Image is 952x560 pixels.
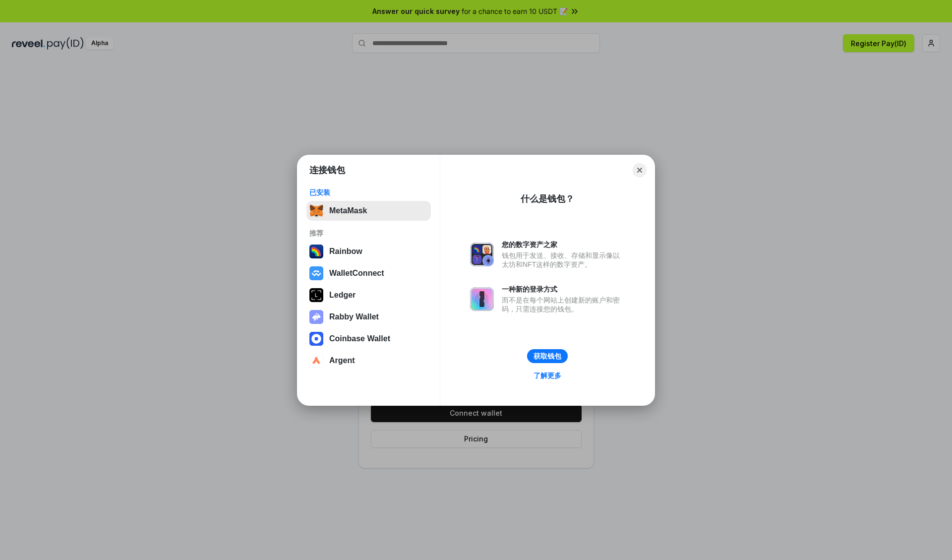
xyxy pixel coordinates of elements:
[306,263,431,283] button: WalletConnect
[329,312,379,321] div: Rabby Wallet
[309,310,323,324] img: svg+xml,%3Csvg%20xmlns%3D%22http%3A%2F%2Fwww.w3.org%2F2000%2Fsvg%22%20fill%3D%22none%22%20viewBox...
[306,201,431,221] button: MetaMask
[306,329,431,349] button: Coinbase Wallet
[502,251,625,269] div: 钱包用于发送、接收、存储和显示像以太坊和NFT这样的数字资产。
[306,242,431,261] button: Rainbow
[470,287,494,311] img: svg+xml,%3Csvg%20xmlns%3D%22http%3A%2F%2Fwww.w3.org%2F2000%2Fsvg%22%20fill%3D%22none%22%20viewBox...
[309,229,428,238] div: 推荐
[329,247,362,256] div: Rainbow
[502,296,625,313] div: 而不是在每个网站上创建新的账户和密码，只需连接您的钱包。
[521,193,574,205] div: 什么是钱包？
[309,245,323,258] img: svg+xml,%3Csvg%20width%3D%22120%22%20height%3D%22120%22%20viewBox%3D%220%200%20120%20120%22%20fil...
[329,334,390,343] div: Coinbase Wallet
[502,240,625,249] div: 您的数字资产之家
[329,291,356,300] div: Ledger
[329,206,367,215] div: MetaMask
[502,285,625,294] div: 一种新的登录方式
[534,352,561,361] div: 获取钱包
[309,332,323,346] img: svg+xml,%3Csvg%20width%3D%2228%22%20height%3D%2228%22%20viewBox%3D%220%200%2028%2028%22%20fill%3D...
[633,163,647,177] button: Close
[329,356,355,365] div: Argent
[306,285,431,305] button: Ledger
[309,204,323,218] img: svg+xml,%3Csvg%20fill%3D%22none%22%20height%3D%2233%22%20viewBox%3D%220%200%2035%2033%22%20width%...
[470,243,494,266] img: svg+xml,%3Csvg%20xmlns%3D%22http%3A%2F%2Fwww.w3.org%2F2000%2Fsvg%22%20fill%3D%22none%22%20viewBox...
[528,369,567,382] a: 了解更多
[306,307,431,327] button: Rabby Wallet
[309,266,323,280] img: svg+xml,%3Csvg%20width%3D%2228%22%20height%3D%2228%22%20viewBox%3D%220%200%2028%2028%22%20fill%3D...
[309,188,428,197] div: 已安装
[309,288,323,302] img: svg+xml,%3Csvg%20xmlns%3D%22http%3A%2F%2Fwww.w3.org%2F2000%2Fsvg%22%20width%3D%2228%22%20height%3...
[527,349,568,363] button: 获取钱包
[306,351,431,371] button: Argent
[534,371,561,380] div: 了解更多
[309,354,323,368] img: svg+xml,%3Csvg%20width%3D%2228%22%20height%3D%2228%22%20viewBox%3D%220%200%2028%2028%22%20fill%3D...
[329,269,384,278] div: WalletConnect
[309,164,345,176] h1: 连接钱包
